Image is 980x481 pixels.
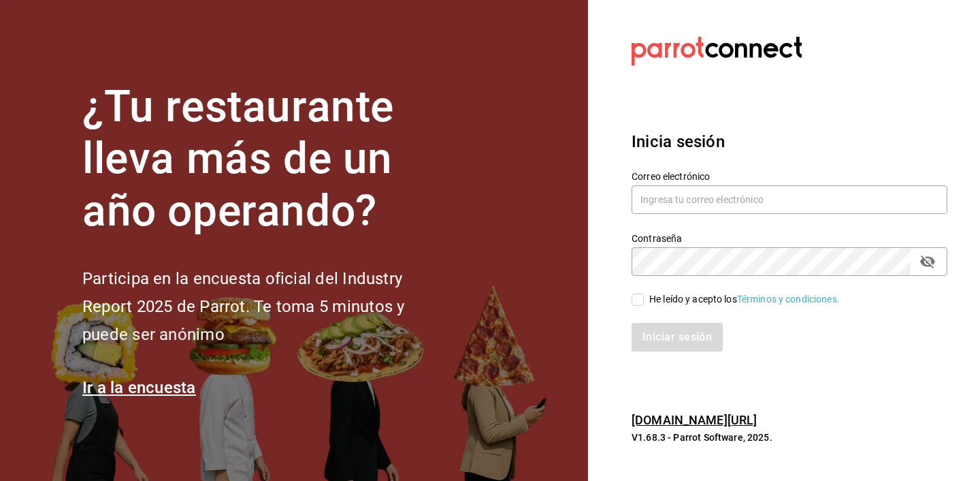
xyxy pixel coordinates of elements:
a: [DOMAIN_NAME][URL] [632,413,757,427]
a: Términos y condiciones. [737,294,840,305]
h1: ¿Tu restaurante lleva más de un año operando? [82,81,450,238]
div: He leído y acepto los [649,292,840,307]
h3: Inicia sesión [632,129,947,154]
label: Correo electrónico [632,171,947,181]
a: Ir a la encuesta [82,378,196,397]
p: V1.68.3 - Parrot Software, 2025. [632,431,947,444]
label: Contraseña [632,233,947,243]
button: passwordField [916,250,939,273]
h2: Participa en la encuesta oficial del Industry Report 2025 de Parrot. Te toma 5 minutos y puede se... [82,265,450,348]
input: Ingresa tu correo electrónico [632,185,947,214]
